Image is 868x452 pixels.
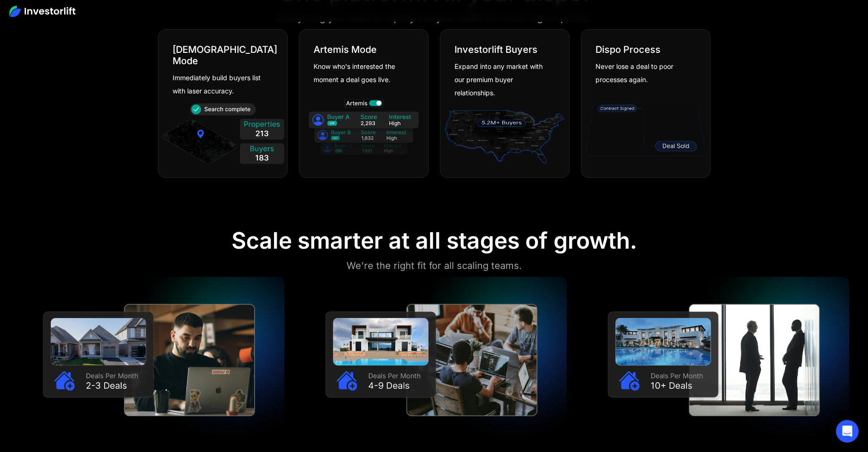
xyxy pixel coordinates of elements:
div: Artemis Mode [314,44,377,55]
div: Dispo Process [595,44,661,55]
div: Open Intercom Messenger [836,420,859,443]
div: We're the right fit for all scaling teams. [347,258,522,273]
div: [DEMOGRAPHIC_DATA] Mode [173,44,277,67]
div: Never lose a deal to poor processes again. [595,60,689,86]
div: Immediately build buyers list with laser accuracy. [173,71,266,98]
div: Expand into any market with our premium buyer relationships. [455,60,548,100]
div: Investorlift Buyers [455,44,537,55]
div: Know who's interested the moment a deal goes live. [314,60,407,86]
div: Scale smarter at all stages of growth. [231,227,637,254]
